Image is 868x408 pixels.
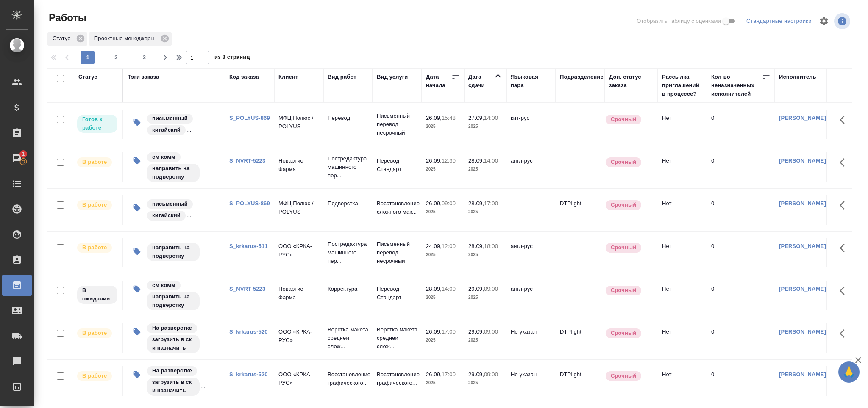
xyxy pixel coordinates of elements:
[426,293,460,302] p: 2025
[611,372,636,380] p: Срочный
[658,323,707,353] td: Нет
[146,365,221,397] div: На разверстке, загрузить в ск и назначить, запланировать подверстку
[328,114,368,122] p: Перевод
[377,73,408,81] div: Вид услуги
[611,286,636,295] p: Срочный
[76,114,118,134] div: Исполнитель может приступить к работе
[76,370,118,382] div: Исполнитель выполняет работу
[146,323,221,354] div: На разверстке, загрузить в ск и назначить, запланировать подверстку
[468,73,494,90] div: Дата сдачи
[468,157,484,164] p: 28.09,
[468,328,484,335] p: 29.09,
[76,285,118,305] div: Исполнитель назначен, приступать к работе пока рано
[658,366,707,396] td: Нет
[779,115,826,121] a: [PERSON_NAME]
[468,293,502,302] p: 2025
[229,371,268,378] a: S_krkarus-520
[278,242,319,259] p: ООО «КРКА-РУС»
[442,157,456,164] p: 12:30
[426,165,460,174] p: 2025
[707,238,775,267] td: 0
[109,51,123,64] button: 2
[835,110,855,130] button: Здесь прячутся важные кнопки
[426,157,442,164] p: 26.09,
[835,323,855,344] button: Здесь прячутся важные кнопки
[138,51,151,64] button: 3
[442,371,456,378] p: 17:00
[835,281,855,301] button: Здесь прячутся важные кнопки
[426,371,442,378] p: 26.09,
[468,165,502,174] p: 2025
[138,53,151,62] span: 3
[506,281,556,310] td: англ-рус
[835,152,855,173] button: Здесь прячутся важные кнопки
[707,195,775,225] td: 0
[328,325,368,351] p: Верстка макета средней слож...
[842,363,856,381] span: 🙏
[377,325,417,351] p: Верстка макета средней слож...
[278,199,319,216] p: МФЦ Полюс / POLYUS
[707,366,775,396] td: 0
[229,328,268,335] a: S_krkarus-520
[146,113,221,136] div: письменный, китайский, 🕰️🕰️, 2 на подверстке, 1 файл доработка
[779,328,826,335] a: [PERSON_NAME]
[426,251,460,259] p: 2025
[76,242,118,254] div: Исполнитель выполняет работу
[835,195,855,215] button: Здесь прячутся важные кнопки
[658,110,707,139] td: Нет
[328,199,368,208] p: Подверстка
[377,112,417,137] p: Письменный перевод несрочный
[484,286,498,292] p: 09:00
[834,13,852,29] span: Посмотреть информацию
[229,73,259,81] div: Код заказа
[328,240,368,265] p: Постредактура машинного пер...
[17,150,30,158] span: 1
[278,73,298,81] div: Клиент
[2,148,32,169] a: 1
[82,286,112,303] p: В ожидании
[711,73,762,98] div: Кол-во неназначенных исполнителей
[560,73,604,81] div: Подразделение
[658,238,707,267] td: Нет
[82,329,107,337] p: В работе
[152,335,195,352] p: загрузить в ск и назначить
[484,115,498,121] p: 14:00
[229,286,265,292] a: S_NVRT-5223
[609,73,654,90] div: Доп. статус заказа
[484,328,498,335] p: 09:00
[707,281,775,310] td: 0
[468,122,502,131] p: 2025
[468,371,484,378] p: 29.09,
[278,285,319,302] p: Новартис Фарма
[835,238,855,258] button: Здесь прячутся важные кнопки
[76,328,118,339] div: Исполнитель выполняет работу
[611,201,636,209] p: Срочный
[109,53,123,62] span: 2
[128,280,146,298] button: Изменить тэги
[146,280,221,311] div: см комм, направить на подверстку
[82,201,107,209] p: В работе
[78,73,97,81] div: Статус
[637,17,721,25] span: Отобразить таблицу с оценками
[468,243,484,249] p: 28.09,
[506,238,556,267] td: англ-рус
[468,379,502,387] p: 2025
[707,110,775,139] td: 0
[328,73,356,81] div: Вид работ
[152,164,195,181] p: направить на подверстку
[556,195,605,225] td: DTPlight
[556,366,605,396] td: DTPlight
[377,240,417,265] p: Письменный перевод несрочный
[152,243,195,260] p: направить на подверстку
[442,200,456,207] p: 09:00
[328,370,368,387] p: Восстановление графического...
[128,323,146,341] button: Изменить тэги
[278,157,319,174] p: Новартис Фарма
[511,73,551,90] div: Языковая пара
[128,365,146,384] button: Изменить тэги
[76,157,118,168] div: Исполнитель выполняет работу
[278,328,319,345] p: ООО «КРКА-РУС»
[814,11,834,31] span: Настроить таблицу
[278,114,319,131] p: МФЦ Полюс / POLYUS
[779,243,826,249] a: [PERSON_NAME]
